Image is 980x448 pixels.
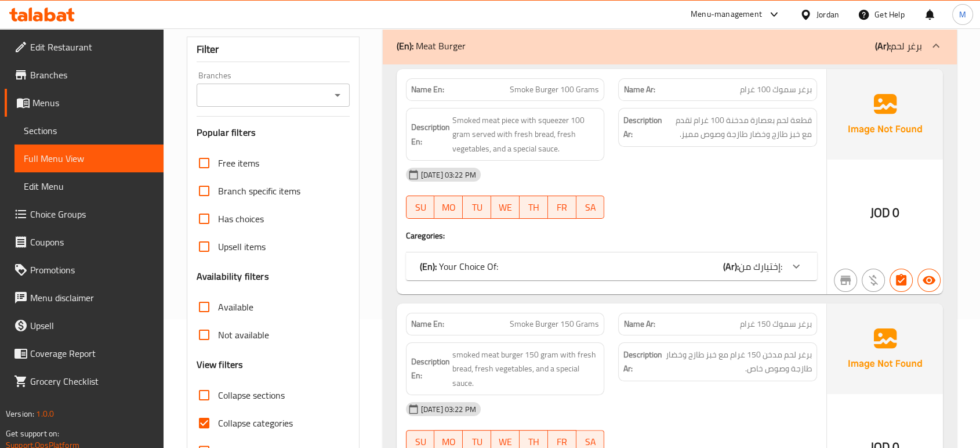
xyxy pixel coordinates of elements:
a: Grocery Checklist [5,367,164,395]
a: Choice Groups [5,200,164,228]
a: Edit Restaurant [5,33,164,61]
span: Smoked meat piece with squeezer 100 gram served with fresh bread, fresh vegetables, and a special... [452,113,600,156]
span: M [959,8,966,21]
a: Branches [5,61,164,89]
span: SA [581,199,600,216]
span: Coupons [30,235,154,249]
span: Collapse categories [218,416,293,430]
a: Promotions [5,256,164,284]
span: Grocery Checklist [30,374,154,388]
strong: Description Ar: [623,113,662,142]
p: Meat Burger [397,39,466,53]
strong: Name En: [411,84,444,96]
button: Purchased item [862,269,885,292]
span: WE [496,199,515,216]
button: SA [576,196,605,219]
span: [DATE] 03:22 PM [416,169,481,180]
h3: Popular filters [197,126,350,139]
button: Available [917,269,941,292]
span: إختيارك من: [739,258,782,275]
span: Sections [24,124,154,138]
span: Upsell [30,319,154,333]
b: (En): [420,258,437,275]
h3: View filters [197,358,244,371]
a: Edit Menu [14,172,164,200]
b: (Ar): [875,37,891,55]
strong: Name Ar: [623,318,655,330]
span: Not available [218,328,269,342]
span: Edit Restaurant [30,40,154,54]
button: WE [491,196,520,219]
span: Has choices [218,212,264,226]
h3: Availability filters [197,270,269,283]
button: Open [329,87,346,103]
span: Smoke Burger 100 Grams [510,84,599,96]
button: FR [548,196,576,219]
span: برغر سموك 150 غرام [740,318,812,330]
span: Promotions [30,263,154,277]
a: Menu disclaimer [5,284,164,312]
span: Version: [6,406,34,421]
span: 0 [892,201,899,224]
div: Menu-management [691,8,762,21]
strong: Description En: [411,355,450,383]
a: Full Menu View [14,144,164,172]
a: Upsell [5,312,164,339]
a: Menus [5,89,164,117]
h4: Caregories: [406,230,817,241]
img: Ae5nvW7+0k+MAAAAAElFTkSuQmCC [827,69,943,160]
span: Free items [218,156,259,170]
span: Available [218,300,253,314]
b: (Ar): [723,258,739,275]
button: MO [434,196,463,219]
b: (En): [397,37,413,55]
span: [DATE] 03:22 PM [416,404,481,415]
span: Choice Groups [30,207,154,221]
span: Full Menu View [24,151,154,165]
strong: Name En: [411,318,444,330]
span: Smoke Burger 150 Grams [510,318,599,330]
span: Branches [30,68,154,82]
span: Edit Menu [24,179,154,193]
span: قطعة لحم بعصارة مدخنة 100 غرام تقدم مع خبز طازج وخضار طازجة وصوص مميز. [665,113,812,142]
span: 1.0.0 [36,406,54,421]
span: SU [411,199,430,216]
img: Ae5nvW7+0k+MAAAAAElFTkSuQmCC [827,304,943,394]
span: Branch specific items [218,184,300,198]
a: Coupons [5,228,164,256]
span: Menus [32,96,154,110]
span: Coverage Report [30,346,154,360]
span: Get support on: [6,426,59,441]
span: برغر لحم مدخن 150 غرام مع خبز طازج وخضار طازجة وصوص خاص. [665,348,812,376]
strong: Name Ar: [623,84,655,96]
div: (En): Your Choice Of:(Ar):إختيارك من: [406,252,817,280]
button: Not branch specific item [834,269,857,292]
div: Filter [197,37,350,62]
a: Sections [14,117,164,144]
span: smoked meat burger 150 gram with fresh bread, fresh vegetables, and a special sauce. [452,348,600,391]
p: برغر لحم [875,39,922,53]
span: FR [553,199,572,216]
p: Your Choice Of: [420,259,498,273]
button: TH [520,196,548,219]
button: TU [463,196,491,219]
strong: Description Ar: [623,348,662,376]
span: Menu disclaimer [30,291,154,305]
div: (En): Meat Burger(Ar):برغر لحم [383,27,957,64]
button: SU [406,196,435,219]
span: Upsell items [218,240,266,254]
strong: Description En: [411,120,450,149]
span: Collapse sections [218,388,285,402]
a: Coverage Report [5,339,164,367]
span: JOD [870,201,890,224]
span: TH [524,199,543,216]
button: Has choices [890,269,913,292]
span: برغر سموك 100 غرام [740,84,812,96]
div: Jordan [816,8,839,21]
span: TU [467,199,487,216]
span: MO [439,199,458,216]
